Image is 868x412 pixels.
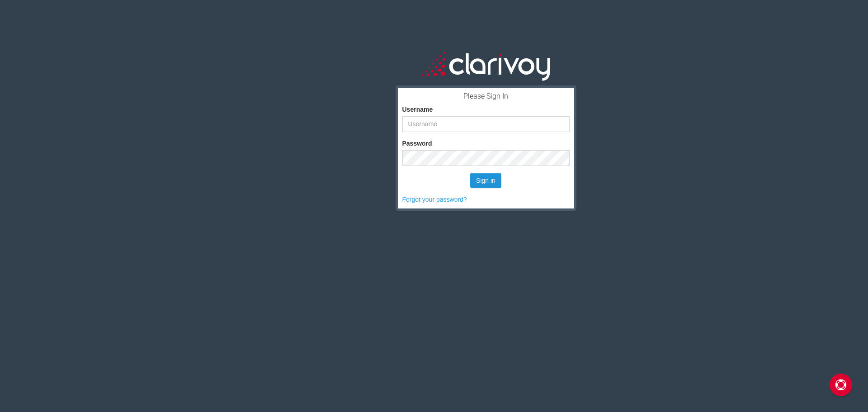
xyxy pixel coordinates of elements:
img: clarivoy_whitetext_transbg.svg [421,50,550,82]
label: Username [402,105,433,114]
label: Password [402,139,432,148]
a: Forgot your password? [402,196,467,203]
h3: Please Sign In [402,92,570,100]
input: Username [402,116,570,132]
button: Sign in [470,173,501,188]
